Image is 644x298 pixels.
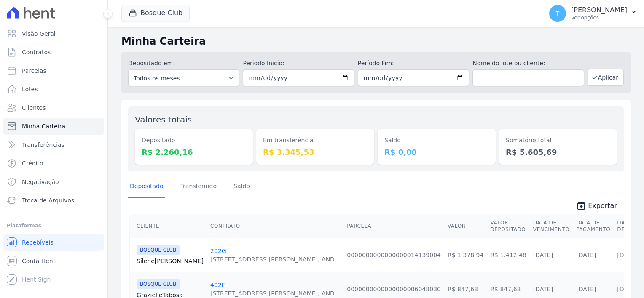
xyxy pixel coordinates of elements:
span: Parcelas [22,67,46,75]
a: Troca de Arquivos [3,192,104,209]
span: Negativação [22,178,59,186]
a: unarchive Exportar [569,201,624,213]
span: Lotes [22,85,38,93]
a: [DATE] [533,286,553,293]
a: [DATE] [617,252,637,258]
a: Transferências [3,136,104,153]
th: Cliente [130,214,207,238]
div: [STREET_ADDRESS][PERSON_NAME], AND... [210,255,340,263]
label: Valores totais [135,114,192,125]
dt: Em transferência [263,136,368,145]
th: Data de Pagamento [573,214,614,238]
span: Clientes [22,104,46,112]
span: Conta Hent [22,257,55,265]
span: Troca de Arquivos [22,196,74,205]
span: Transferências [22,141,64,149]
th: Valor Depositado [487,214,529,238]
a: Visão Geral [3,25,104,42]
span: Contratos [22,48,51,56]
a: Clientes [3,99,104,116]
th: Parcela [343,214,444,238]
a: [DATE] [617,286,637,293]
h2: Minha Carteira [121,34,631,49]
i: unarchive [576,201,586,211]
p: [PERSON_NAME] [571,6,627,14]
a: Minha Carteira [3,118,104,135]
span: T [556,11,560,16]
button: Bosque Club [121,5,190,21]
th: Valor [444,214,487,238]
a: Recebíveis [3,234,104,251]
a: Contratos [3,44,104,61]
label: Período Inicío: [243,59,354,68]
span: Visão Geral [22,29,56,38]
span: BOSQUE CLUB [137,245,180,255]
a: Transferindo [179,176,219,198]
dd: R$ 5.605,69 [506,146,610,158]
div: Plataformas [7,221,101,231]
label: Depositado em: [128,60,175,67]
th: Data de Vencimento [530,214,573,238]
dd: R$ 2.260,16 [142,146,246,158]
a: Lotes [3,81,104,98]
a: [DATE] [576,252,596,258]
div: [STREET_ADDRESS][PERSON_NAME], AND... [210,289,340,298]
a: Saldo [232,176,252,198]
dt: Depositado [142,136,246,145]
span: Exportar [588,201,617,211]
button: T [PERSON_NAME] Ver opções [542,2,644,25]
a: 0000000000000000014139004 [347,252,441,258]
a: Silene[PERSON_NAME] [137,257,204,265]
a: Crédito [3,155,104,172]
a: 0000000000000000006048030 [347,286,441,293]
th: Contrato [207,214,343,238]
label: Nome do lote ou cliente: [472,59,584,68]
a: 202G [210,247,226,254]
a: Negativação [3,173,104,190]
label: Período Fim: [358,59,469,68]
p: Ver opções [571,14,627,21]
span: Crédito [22,159,43,168]
span: BOSQUE CLUB [137,279,180,289]
a: [DATE] [533,252,553,258]
dt: Somatório total [506,136,610,145]
a: [DATE] [576,286,596,293]
dd: R$ 0,00 [384,146,489,158]
dt: Saldo [384,136,489,145]
a: 402F [210,282,225,288]
td: R$ 1.412,48 [487,238,529,272]
span: Recebíveis [22,238,54,247]
a: Conta Hent [3,253,104,269]
a: Depositado [128,176,165,198]
span: Minha Carteira [22,122,65,130]
button: Aplicar [588,69,624,86]
td: R$ 1.378,94 [444,238,487,272]
a: Parcelas [3,62,104,79]
dd: R$ 3.345,53 [263,146,368,158]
